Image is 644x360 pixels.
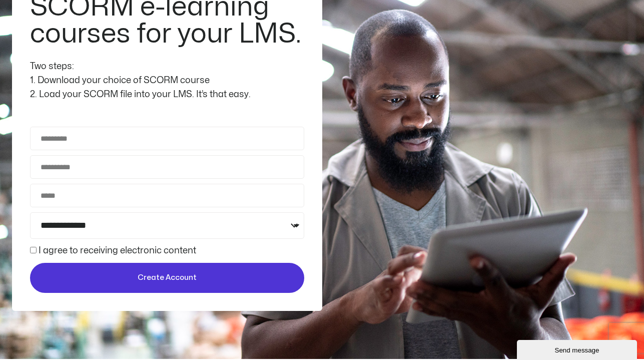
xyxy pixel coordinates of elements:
iframe: chat widget [517,338,639,360]
button: Create Account [30,263,304,293]
span: Create Account [138,272,197,284]
div: 2. Load your SCORM file into your LMS. It’s that easy. [30,88,304,102]
div: Two steps: [30,60,304,74]
div: 1. Download your choice of SCORM course [30,74,304,88]
label: I agree to receiving electronic content [39,246,196,255]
